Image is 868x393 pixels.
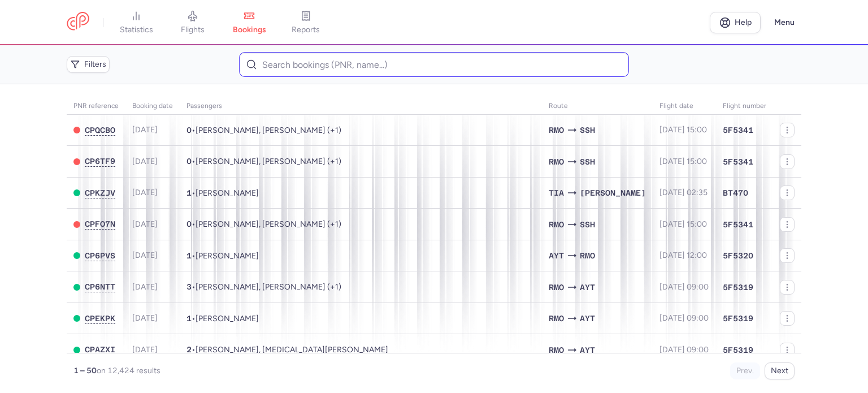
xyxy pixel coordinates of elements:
span: [DATE] [132,157,158,166]
span: • [186,126,341,135]
span: 3 [186,282,192,291]
span: • [186,282,341,292]
span: CPAZXI [85,345,115,354]
span: Klea BULLA [196,188,259,198]
th: Passengers [180,98,542,115]
span: Hagay HAHAMOV, Menachem DEUITCH, Yehuda BEN ZUR [196,157,341,166]
span: RMO [549,218,564,231]
span: 1 [186,314,192,323]
span: BT470 [723,187,748,198]
span: AYT [580,344,595,356]
span: Hagay HAHAMOV, Menachem DEUITCH, Yehuda BEN ZUR [196,126,341,135]
span: [DATE] [132,313,158,323]
span: Daniil BODAREU [196,314,259,323]
a: bookings [221,10,277,35]
span: CPKZJV [85,188,115,197]
span: SSH [580,124,595,136]
span: • [186,157,341,166]
span: AYT [549,249,564,262]
span: [DATE] [132,251,158,260]
th: Flight number [716,98,773,115]
span: RMO [549,124,564,136]
span: RMO [549,344,564,356]
button: CP6PVS [85,251,115,261]
span: RMO [580,249,595,262]
a: flights [164,10,221,35]
span: [DATE] [132,345,158,355]
span: AYT [580,312,595,325]
button: CPKZJV [85,188,115,198]
span: 5F5341 [723,124,753,136]
button: CPEKPK [85,314,115,323]
span: [DATE] 09:00 [659,313,709,323]
span: statistics [120,25,153,35]
span: [DATE] [132,188,158,197]
span: [DATE] 12:00 [659,251,707,260]
input: Search bookings (PNR, name...) [239,52,628,77]
span: [PERSON_NAME] [580,187,646,199]
span: [DATE] 15:00 [659,157,707,166]
span: [DATE] [132,219,158,229]
span: TIA [549,187,564,199]
span: CPEKPK [85,314,115,323]
span: 5F5341 [723,156,753,167]
span: • [186,219,341,229]
span: [DATE] 09:00 [659,345,709,355]
a: CitizenPlane red outlined logo [67,12,89,33]
span: CP6TF9 [85,157,115,166]
th: PNR reference [67,98,125,115]
span: RMO [549,281,564,293]
span: AYT [580,281,595,293]
span: 5F5341 [723,219,753,230]
th: Booking date [125,98,180,115]
span: Rodika ZHANTOVAN, Nikita ZHANTOVAN [196,345,388,355]
button: CPFO7N [85,219,115,229]
span: flights [181,25,205,35]
span: on 12,424 results [97,366,160,375]
span: [DATE] 09:00 [659,282,709,292]
span: • [186,345,388,355]
button: Filters [67,56,110,73]
button: Next [765,362,795,379]
span: RMO [549,312,564,325]
span: • [186,314,259,323]
strong: 1 – 50 [73,366,97,375]
span: SSH [580,156,595,168]
button: CPAZXI [85,345,115,355]
button: CP6TF9 [85,157,115,166]
span: • [186,251,259,261]
a: statistics [108,10,164,35]
span: RMO [549,156,564,168]
span: [DATE] 15:00 [659,125,707,135]
span: 1 [186,251,192,260]
span: CPQCBO [85,126,115,135]
span: [DATE] [132,125,158,135]
span: Filters [84,60,106,69]
span: Help [735,18,752,27]
span: Elena KOZODAEVA [196,251,259,261]
span: CPFO7N [85,219,115,228]
button: CP6NTT [85,282,115,292]
th: flight date [653,98,716,115]
span: [DATE] 15:00 [659,219,707,229]
span: reports [292,25,320,35]
span: 2 [186,345,192,354]
span: 0 [186,157,192,166]
span: Hagay HAHAMOV, Menachem DEUITCH, Yehuda BEN ZUR [196,219,341,229]
span: 0 [186,219,192,228]
a: reports [277,10,334,35]
span: 5F5319 [723,344,753,356]
span: SSH [580,218,595,231]
span: [DATE] 02:35 [659,188,708,197]
span: 5F5320 [723,250,753,261]
span: 0 [186,126,192,135]
button: Menu [767,12,801,33]
th: Route [542,98,653,115]
span: bookings [233,25,266,35]
span: 1 [186,188,192,197]
span: [DATE] [132,282,158,292]
button: Prev. [730,362,760,379]
span: Oleg GYNCHANU, Kristina EVSEEVA, Maksim GYNCHANU [196,282,341,292]
span: CP6PVS [85,251,115,260]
